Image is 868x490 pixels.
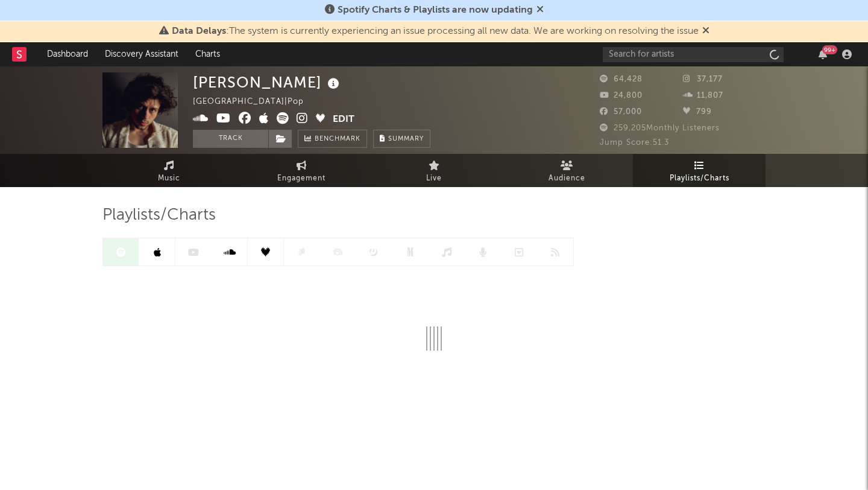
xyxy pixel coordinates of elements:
span: Summary [388,136,424,142]
span: 11,807 [683,92,723,100]
span: 37,177 [683,75,723,83]
a: Live [368,154,500,187]
a: Playlists/Charts [633,154,766,187]
span: Music [158,171,180,186]
span: Benchmark [315,132,360,147]
a: Audience [500,154,633,187]
a: Discovery Assistant [96,42,187,66]
input: Search for artists [603,47,784,62]
span: 64,428 [600,75,643,83]
span: Jump Score: 51.3 [600,139,669,147]
button: Summary [373,130,430,148]
span: 57,000 [600,108,642,116]
button: 99+ [819,49,827,59]
span: Data Delays [172,27,226,36]
a: Benchmark [298,130,367,148]
button: Track [193,130,268,148]
span: 24,800 [600,92,643,100]
div: 99 + [822,45,837,54]
a: Music [102,154,235,187]
span: Playlists/Charts [102,208,216,223]
a: Dashboard [39,42,96,66]
span: 799 [683,108,712,116]
a: Charts [187,42,228,66]
span: Playlists/Charts [670,171,729,186]
span: Audience [549,171,585,186]
div: [PERSON_NAME] [193,72,342,92]
span: Engagement [277,171,325,186]
span: Live [426,171,442,186]
div: [GEOGRAPHIC_DATA] | Pop [193,95,318,109]
span: Spotify Charts & Playlists are now updating [338,5,533,15]
button: Edit [333,112,354,127]
span: : The system is currently experiencing an issue processing all new data. We are working on resolv... [172,27,699,36]
a: Engagement [235,154,368,187]
span: Dismiss [702,27,709,36]
span: Dismiss [536,5,544,15]
span: 259,205 Monthly Listeners [600,124,720,132]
